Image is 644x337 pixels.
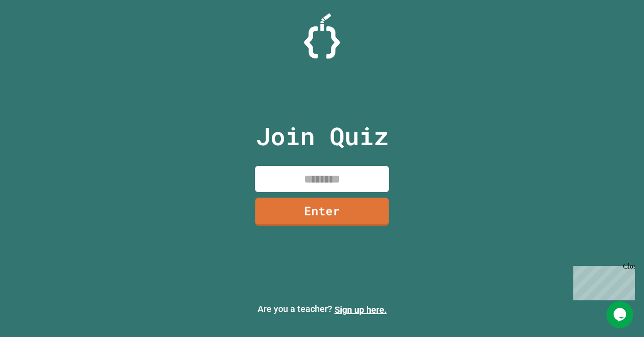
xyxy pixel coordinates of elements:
p: Join Quiz [256,118,389,155]
a: Sign up here. [335,304,387,315]
p: Are you a teacher? [7,302,637,316]
div: Chat with us now!Close [4,4,62,57]
img: Logo.svg [304,13,340,59]
a: Enter [255,198,389,226]
iframe: chat widget [570,262,635,300]
iframe: chat widget [606,301,635,328]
